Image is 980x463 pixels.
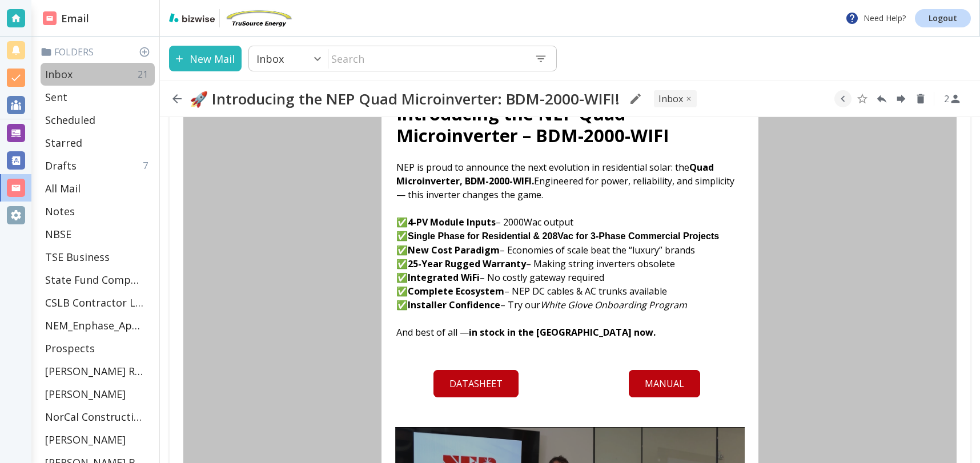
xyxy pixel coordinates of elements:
p: 2 [944,92,949,105]
p: Starred [45,136,82,150]
p: NBSE [45,227,71,241]
p: CSLB Contractor License [45,296,143,309]
p: Notes [45,204,75,218]
p: Inbox [45,67,73,81]
input: Search [328,47,525,70]
div: [PERSON_NAME] [41,383,155,405]
div: CSLB Contractor License [41,291,155,314]
p: Drafts [45,159,77,172]
p: TSE Business [45,250,110,264]
h2: Email [43,11,89,26]
div: Inbox21 [41,63,155,86]
button: Forward [893,90,910,107]
div: State Fund Compensation [41,268,155,291]
div: [PERSON_NAME] Residence [41,360,155,383]
p: 7 [143,159,152,172]
p: [PERSON_NAME] Residence [45,364,143,378]
button: See Participants [939,85,966,112]
p: Logout [929,14,957,22]
div: Notes [41,200,155,223]
p: [PERSON_NAME] [45,433,126,446]
div: NEM_Enphase_Applications [41,314,155,337]
img: bizwise [169,13,215,22]
div: Starred [41,131,155,154]
p: Prospects [45,341,95,355]
div: Scheduled [41,108,155,131]
img: DashboardSidebarEmail.svg [43,11,57,25]
p: Scheduled [45,113,95,127]
img: TruSource Energy, Inc. [224,9,293,27]
p: Inbox [256,52,284,66]
button: New Mail [169,46,242,71]
p: NorCal Construction [45,410,143,424]
p: Need Help? [845,11,906,25]
p: NEM_Enphase_Applications [45,319,143,332]
p: State Fund Compensation [45,273,143,287]
div: Drafts7 [41,154,155,177]
p: All Mail [45,182,81,195]
div: Prospects [41,337,155,360]
p: Sent [45,90,67,104]
h2: 🚀 Introducing the NEP Quad Microinverter: BDM-2000-WIFI! [190,90,620,108]
div: [PERSON_NAME] [41,428,155,451]
p: [PERSON_NAME] [45,387,126,401]
p: Folders [41,46,155,58]
p: INBOX [658,92,683,105]
div: NBSE [41,223,155,245]
div: All Mail [41,177,155,200]
a: Logout [915,9,971,27]
button: Delete [912,90,929,107]
div: TSE Business [41,245,155,268]
button: Reply [873,90,890,107]
div: Sent [41,86,155,108]
div: NorCal Construction [41,405,155,428]
p: 21 [138,68,152,80]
